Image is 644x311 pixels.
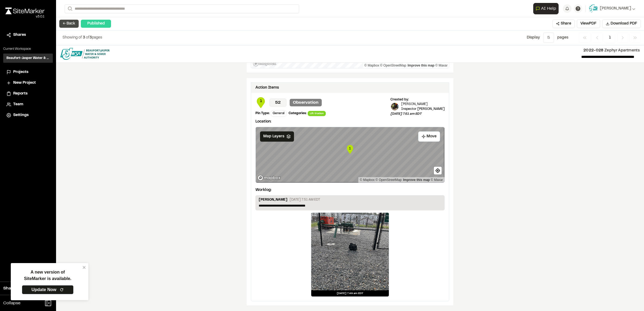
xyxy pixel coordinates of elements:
span: AI Help [541,5,556,12]
text: 1 [349,146,351,150]
a: Map feedback [408,64,434,67]
button: close [82,265,86,270]
button: ← Back [59,20,79,28]
p: Current Workspace [3,47,53,51]
div: Pin Type: [255,111,270,116]
button: Move [418,131,440,142]
a: OpenStreetMap [380,64,406,67]
div: Oh geez...please don't... [5,14,44,19]
p: Zephyr Apartments [114,48,640,54]
span: 3 [89,36,92,39]
p: [PERSON_NAME] [259,197,288,203]
p: 52 [269,99,286,107]
span: Shares [13,32,26,38]
p: Location: [255,119,445,125]
a: Reports [6,91,50,97]
nav: Navigation [579,33,641,43]
div: General [271,110,286,117]
span: 1 [605,33,615,43]
div: Categories: [289,111,307,116]
p: page s [557,35,568,41]
button: 5 [543,33,554,43]
a: Shares [6,32,50,38]
span: 2022-028 [583,49,604,52]
button: Open AI Assistant [533,3,559,14]
a: Mapbox logo [253,60,276,67]
img: rebrand.png [5,8,44,14]
div: [DATE] 7:49 am EDT [311,290,389,296]
a: Maxar [435,64,448,67]
span: 1 [255,98,266,104]
span: Projects [13,69,28,75]
a: Projects [6,69,50,75]
a: Mapbox logo [257,175,281,181]
button: Share [552,19,575,28]
canvas: Map [256,127,444,182]
span: Team [13,102,23,107]
button: Search [65,4,74,13]
a: Mapbox [360,178,375,182]
a: New Project [6,80,50,86]
p: Observation [290,99,322,106]
span: Settings [13,112,29,118]
span: Download PDF [611,21,637,27]
span: Reports [13,91,27,97]
span: Share Workspace [3,285,39,292]
div: Published [81,20,111,28]
a: Settings [6,112,50,118]
p: Inspector [PERSON_NAME] [401,107,445,111]
span: Collapse [3,300,20,306]
a: Mapbox [364,64,379,67]
span: 3 [83,36,85,39]
img: User [589,4,598,13]
div: Created by: [390,97,445,102]
div: Open AI Assistant [533,3,561,14]
a: Map feedback [403,178,430,182]
p: Worklog: [255,187,272,193]
p: [PERSON_NAME] [401,102,445,107]
p: A new version of SiteMarker is available. [24,269,71,282]
img: file [60,48,110,60]
p: [DATE] 7:51 AM EDT [290,197,320,202]
div: Map marker [346,144,354,155]
a: Update Now [22,285,74,294]
button: ViewPDF [577,19,600,28]
button: Download PDF [602,19,641,28]
p: Display [527,35,540,41]
span: New Project [13,80,36,86]
div: Action Items [255,85,279,91]
h3: Beaufort-Jasper Water & Sewer Authority [6,56,50,61]
button: [PERSON_NAME] [589,4,635,13]
a: Team [6,102,50,107]
a: OpenStreetMap [376,178,402,182]
span: Map Layers [263,134,284,139]
p: of pages [63,35,102,41]
a: [DATE] 7:49 am EDT [311,212,389,297]
span: Lift Station [308,111,326,116]
p: [DATE] 7:51 am EDT [390,111,445,116]
a: Maxar [431,178,443,182]
span: Showing of [63,36,83,39]
span: [PERSON_NAME] [600,6,631,12]
button: Find my location [434,167,442,174]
